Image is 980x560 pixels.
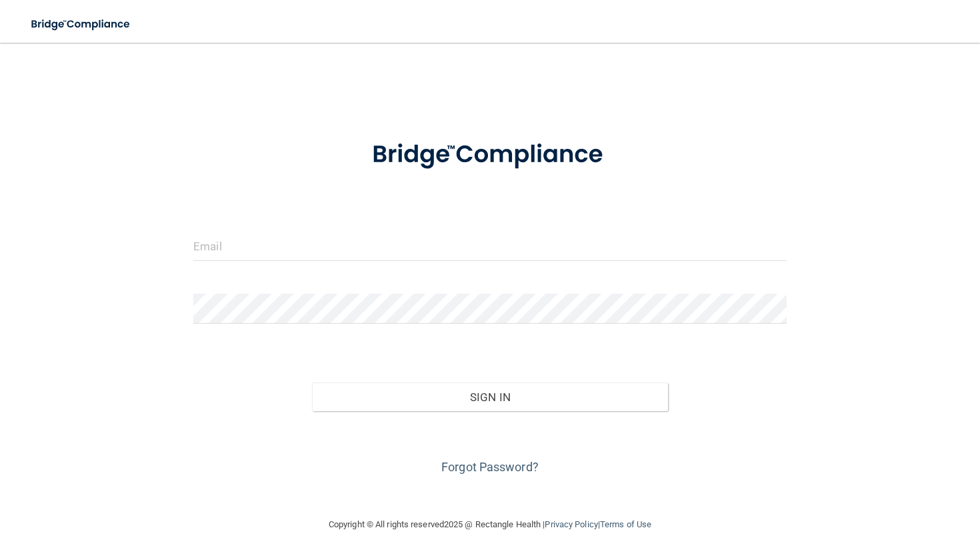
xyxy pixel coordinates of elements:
[247,503,733,546] div: Copyright © All rights reserved 2025 @ Rectangle Health | |
[193,231,787,261] input: Email
[545,519,597,529] a: Privacy Policy
[600,519,651,529] a: Terms of Use
[20,11,143,38] img: bridge_compliance_login_screen.278c3ca4.svg
[347,123,633,187] img: bridge_compliance_login_screen.278c3ca4.svg
[312,382,668,412] button: Sign In
[441,460,539,474] a: Forgot Password?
